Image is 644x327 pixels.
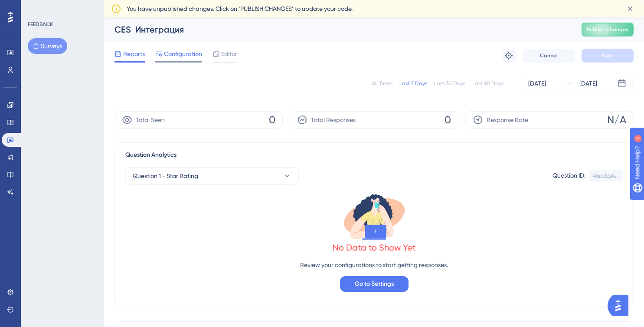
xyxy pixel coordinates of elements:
button: Save [582,49,634,63]
span: Response Rate [487,115,528,125]
span: Question Analytics [125,150,177,160]
div: [DATE] [579,78,597,89]
p: Review your configurations to start getting responses. [300,260,448,270]
span: Reports [123,49,145,59]
div: No Data to Show Yet [333,241,416,254]
iframe: UserGuiding AI Assistant Launcher [608,293,634,319]
div: FEEDBACK [28,21,53,28]
span: Total Responses [311,115,356,125]
div: 3 [60,4,63,11]
span: Save [602,52,614,59]
button: Question 1 - Star Rating [125,167,299,185]
span: 0 [445,113,451,127]
span: Editor [221,49,237,59]
div: All Times [372,80,392,87]
div: 4fec2c24... [593,172,619,179]
button: Surveys [28,38,67,54]
div: Last 30 Days [434,80,465,87]
span: Cancel [540,52,558,59]
div: CES Интеграция [114,23,560,36]
span: You have unpublished changes. Click on ‘PUBLISH CHANGES’ to update your code. [127,3,353,14]
div: Last 90 Days [472,80,503,87]
div: Last 7 Days [399,80,427,87]
div: Question ID: [552,170,585,182]
span: N/A [607,113,626,127]
span: Need Help? [20,2,54,13]
span: Go to Settings [355,279,394,289]
span: Total Seen [136,115,165,125]
span: 0 [269,113,275,127]
div: [DATE] [528,78,546,89]
button: Publish Changes [582,23,634,36]
button: Go to Settings [340,276,409,292]
span: Question 1 - Star Rating [133,171,198,181]
button: Cancel [523,49,575,63]
span: Configuration [164,49,202,59]
span: Publish Changes [587,26,628,33]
